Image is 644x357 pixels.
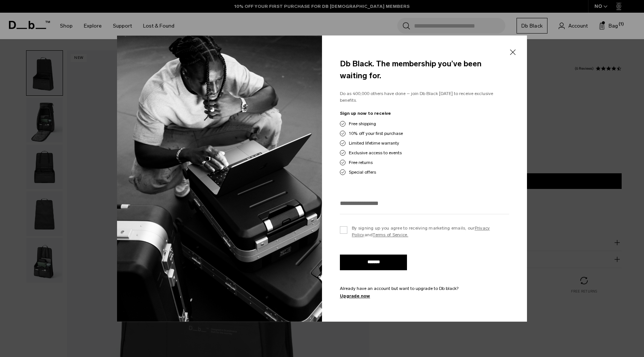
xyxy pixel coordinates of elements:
p: Do as 400,000 others have done – join Db Black [DATE] to receive exclusive benefits. [340,90,509,104]
span: Limited lifetime warranty [349,140,399,146]
h4: Db Black. The membership you’ve been waiting for. [340,58,509,81]
label: By signing up you agree to receiving marketing emails, our and [340,225,509,238]
p: Already have an account but want to upgrade to Db black? [340,285,509,292]
a: Privacy Policy [352,225,490,237]
span: Free shipping [349,120,376,127]
span: Free returns [349,159,373,166]
span: 10% off your first purchase [349,130,403,137]
span: Special offers [349,169,376,176]
a: Upgrade now [340,293,509,299]
span: Exclusive access to events [349,149,402,156]
a: Terms of Service. [373,232,408,237]
p: Sign up now to receive [340,110,509,117]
